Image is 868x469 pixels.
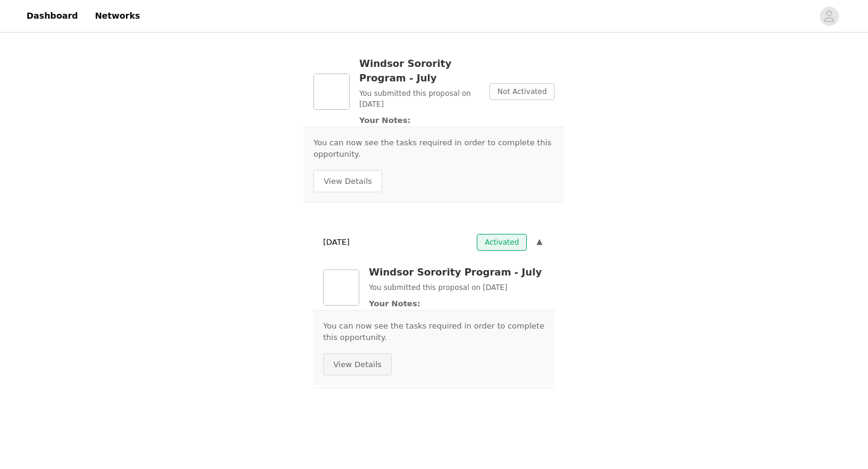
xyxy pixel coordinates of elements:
[323,320,545,344] p: You can now see the tasks required in order to complete this opportunity.
[313,137,555,160] p: You can now see the tasks required in order to complete this opportunity.
[477,234,527,251] span: Activated
[534,234,545,251] button: ▼
[359,57,480,86] h3: Windsor Sorority Program - July
[359,88,480,110] p: You submitted this proposal on [DATE]
[313,229,555,256] div: [DATE]
[823,7,835,26] div: avatar
[313,170,382,193] button: View Details
[19,2,85,30] a: Dashboard
[323,353,392,376] button: View Details
[87,2,147,30] a: Networks
[323,269,359,306] img: Windsor Sorority Program - July
[489,83,555,100] span: Not Activated
[369,298,545,310] p: Your Notes:
[359,115,480,127] p: Your Notes:
[369,282,545,293] p: You submitted this proposal on [DATE]
[313,74,350,110] img: Windsor Sorority Program - July
[369,265,545,280] h3: Windsor Sorority Program - July
[536,236,542,248] span: ▼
